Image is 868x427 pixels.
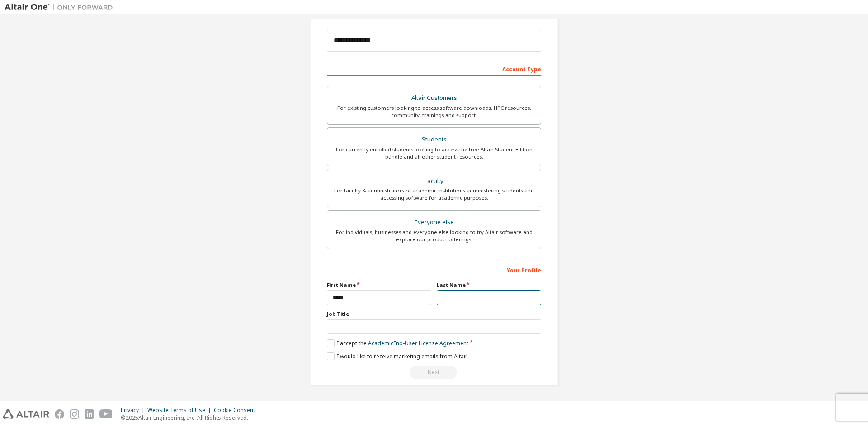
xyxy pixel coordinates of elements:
img: youtube.svg [99,409,113,419]
p: © 2025 Altair Engineering, Inc. All Rights Reserved. [121,414,260,422]
label: I accept the [327,339,468,347]
div: Students [333,133,535,146]
div: For existing customers looking to access software downloads, HPC resources, community, trainings ... [333,104,535,119]
div: Altair Customers [333,92,535,104]
img: linkedin.svg [85,409,94,419]
a: Academic End-User License Agreement [368,339,468,347]
img: Altair One [5,3,118,12]
label: Job Title [327,310,541,318]
div: Cookie Consent [214,407,260,414]
div: Website Terms of Use [147,407,214,414]
label: Last Name [437,282,541,289]
label: I would like to receive marketing emails from Altair [327,352,467,360]
label: First Name [327,282,431,289]
img: instagram.svg [70,409,79,419]
div: Faculty [333,175,535,188]
div: Your Profile [327,263,541,277]
div: For currently enrolled students looking to access the free Altair Student Edition bundle and all ... [333,146,535,160]
div: For individuals, businesses and everyone else looking to try Altair software and explore our prod... [333,229,535,243]
img: facebook.svg [55,409,64,419]
div: Privacy [121,407,147,414]
div: Everyone else [333,216,535,229]
img: altair_logo.svg [3,409,49,419]
div: For faculty & administrators of academic institutions administering students and accessing softwa... [333,187,535,202]
div: Account Type [327,61,541,76]
div: Read and acccept EULA to continue [327,366,541,379]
